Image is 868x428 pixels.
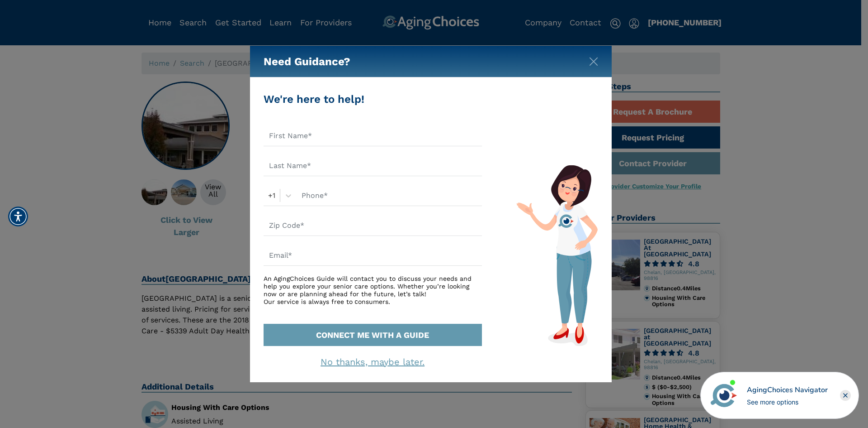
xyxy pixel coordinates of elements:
[708,380,739,411] img: avatar
[264,324,482,346] button: CONNECT ME WITH A GUIDE
[8,207,28,226] div: Accessibility Menu
[264,275,482,305] div: An AgingChoices Guide will contact you to discuss your needs and help you explore your senior car...
[264,155,482,176] input: Last Name*
[747,397,828,407] div: See more options
[264,125,482,146] input: First Name*
[264,46,350,77] h5: Need Guidance?
[264,215,482,236] input: Zip Code*
[589,57,598,66] img: modal-close.svg
[321,356,425,367] a: No thanks, maybe later.
[516,165,598,346] img: match-guide-form.svg
[840,390,851,401] div: Close
[747,385,828,395] div: AgingChoices Navigator
[296,185,482,206] input: Phone*
[589,55,598,64] button: Close
[264,245,482,266] input: Email*
[264,91,482,107] div: We're here to help!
